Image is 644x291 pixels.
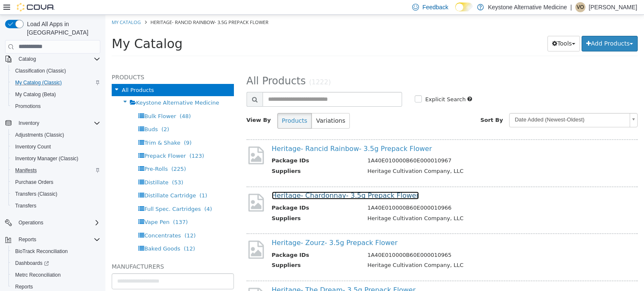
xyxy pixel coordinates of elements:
span: (53) [67,164,78,171]
a: Purchase Orders [12,177,57,187]
span: Inventory [15,118,100,128]
span: Transfers [12,201,100,211]
button: Operations [2,217,104,229]
button: Inventory [2,117,104,129]
span: Bulk Flower [39,98,70,105]
button: Reports [2,234,104,245]
span: BioTrack Reconciliation [15,248,68,255]
button: Add Products [476,21,532,37]
span: My Catalog (Classic) [12,78,100,88]
td: 1A40E010000B60E000010965 [256,236,524,247]
button: Classification (Classic) [8,65,104,77]
span: Keystone Alternative Medicine [31,85,114,91]
a: Promotions [12,101,44,111]
span: Classification (Classic) [15,67,66,74]
span: Concentrates [39,218,75,224]
span: Heritage- Rancid Rainbow- 3.5g Prepack Flower [45,4,163,11]
button: Variations [206,98,244,114]
span: Reports [15,234,100,245]
img: missing-image.png [141,178,160,198]
span: Metrc Reconciliation [15,272,61,278]
a: Heritage- The Dream- 3.5g Prepack Flower [166,271,311,279]
span: Full Spec. Cartridges [39,191,95,197]
th: Suppliers [166,152,256,163]
span: Inventory Manager (Classic) [15,155,78,162]
span: Feedback [422,3,448,11]
span: (12) [78,231,90,237]
a: Transfers [12,201,40,211]
a: Heritage- Rancid Rainbow- 3.5g Prepack Flower [166,130,327,138]
span: Promotions [15,103,41,110]
a: Heritage- Zourz- 3.5g Prepack Flower [166,224,292,232]
p: [PERSON_NAME] [589,2,637,12]
span: Manifests [12,165,100,175]
span: (48) [74,98,86,105]
button: Promotions [8,100,104,112]
span: Distillate [39,164,63,171]
span: Reports [15,283,33,290]
span: Promotions [12,101,100,111]
span: Vape Pen [39,204,64,210]
span: Transfers (Classic) [15,191,57,197]
button: Adjustments (Classic) [8,129,104,141]
a: Heritage- Chardonnay- 3.5g Prepack Flower [166,177,314,185]
a: My Catalog (Classic) [12,78,65,88]
td: Heritage Cultivation Company, LLC [256,199,524,210]
td: Heritage Cultivation Company, LLC [256,152,524,163]
span: (225) [66,151,80,157]
span: (9) [78,125,86,131]
h5: Products [6,57,129,67]
th: Suppliers [166,246,256,257]
th: Package IDs [166,236,256,247]
span: Inventory Count [12,142,100,152]
td: 1A40E010000B60E000010967 [256,142,524,152]
span: Transfers [15,202,36,209]
span: (4) [99,191,107,197]
span: Load All Apps in [GEOGRAPHIC_DATA] [24,20,100,37]
span: Pre-Rolls [39,151,62,157]
button: Inventory Manager (Classic) [8,153,104,164]
a: Inventory Count [12,142,54,152]
button: BioTrack Reconciliation [8,245,104,257]
span: Transfers (Classic) [12,189,100,199]
button: Reports [15,234,40,245]
h5: Manufacturers [6,247,129,257]
th: Package IDs [166,142,256,152]
a: Adjustments (Classic) [12,130,67,140]
span: Purchase Orders [15,179,54,186]
span: Adjustments (Classic) [12,130,100,140]
span: Adjustments (Classic) [15,132,64,138]
a: My Catalog [6,4,35,11]
p: Keystone Alternative Medicine [488,2,567,12]
span: Distillate Cartridge [39,178,90,184]
a: Classification (Classic) [12,66,70,76]
span: Sort By [375,102,398,108]
span: Inventory Count [15,143,51,150]
label: Explicit Search [318,81,360,89]
span: Date Added (Newest-Oldest) [404,99,521,112]
img: Cova [17,3,55,11]
span: (137) [68,204,83,210]
button: Operations [15,218,47,228]
button: My Catalog (Beta) [8,89,104,100]
span: Dark Mode [455,11,456,12]
button: Catalog [15,54,39,64]
span: Trim & Shake [39,125,75,131]
span: Inventory Manager (Classic) [12,154,100,164]
a: Transfers (Classic) [12,189,61,199]
a: Manifests [12,165,40,175]
span: Buds [39,111,52,118]
span: Catalog [15,54,100,64]
button: Manifests [8,164,104,176]
th: Package IDs [166,189,256,199]
div: Victoria Ortiz [575,2,585,12]
button: My Catalog (Classic) [8,77,104,89]
span: Dashboards [12,258,100,268]
span: My Catalog (Beta) [12,89,100,100]
button: Inventory Count [8,141,104,153]
span: (12) [79,218,91,224]
span: Manifests [15,167,37,174]
span: Metrc Reconciliation [12,270,100,280]
span: Prepack Flower [39,138,80,144]
td: Heritage Cultivation Company, LLC [256,246,524,257]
